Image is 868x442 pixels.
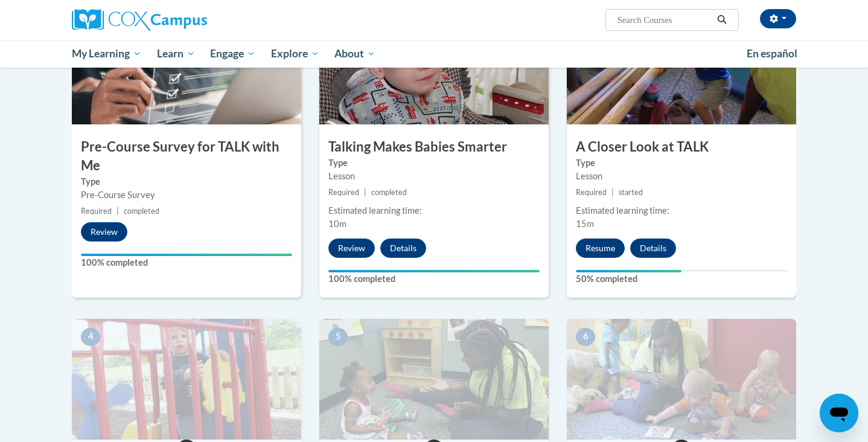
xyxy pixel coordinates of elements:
[210,46,255,61] span: Engage
[820,394,858,432] iframe: Button to launch messaging window
[364,188,366,197] span: |
[327,40,384,68] a: About
[576,219,594,229] span: 15m
[630,239,676,258] button: Details
[328,270,540,272] div: Your progress
[739,41,805,66] a: En español
[713,13,731,27] button: Search
[576,204,787,217] div: Estimated learning time:
[576,170,787,183] div: Lesson
[54,40,814,68] div: Main menu
[271,46,319,61] span: Explore
[72,319,301,440] img: Course Image
[380,239,426,258] button: Details
[81,328,100,346] span: 4
[263,40,327,68] a: Explore
[576,270,681,272] div: Your progress
[72,9,207,31] img: Cox Campus
[81,188,292,202] div: Pre-Course Survey
[81,256,292,269] label: 100% completed
[619,188,643,197] span: started
[611,188,614,197] span: |
[328,204,540,217] div: Estimated learning time:
[760,9,796,28] button: Account Settings
[334,46,375,61] span: About
[81,254,292,256] div: Your progress
[149,40,203,68] a: Learn
[64,40,149,68] a: My Learning
[328,219,346,229] span: 10m
[328,272,540,286] label: 100% completed
[202,40,263,68] a: Engage
[72,46,141,61] span: My Learning
[72,138,301,175] h3: Pre-Course Survey for TALK with Me
[328,170,540,183] div: Lesson
[81,207,112,216] span: Required
[576,328,595,346] span: 6
[328,188,359,197] span: Required
[319,319,549,440] img: Course Image
[567,138,796,156] h3: A Closer Look at TALK
[157,46,195,61] span: Learn
[576,156,787,170] label: Type
[576,188,607,197] span: Required
[319,138,549,156] h3: Talking Makes Babies Smarter
[567,319,796,440] img: Course Image
[81,222,127,242] button: Review
[371,188,407,197] span: completed
[747,47,797,60] span: En español
[328,239,375,258] button: Review
[124,207,159,216] span: completed
[116,207,119,216] span: |
[328,328,348,346] span: 5
[81,175,292,188] label: Type
[616,13,713,27] input: Search Courses
[576,239,625,258] button: Resume
[72,9,301,31] a: Cox Campus
[576,272,787,286] label: 50% completed
[328,156,540,170] label: Type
